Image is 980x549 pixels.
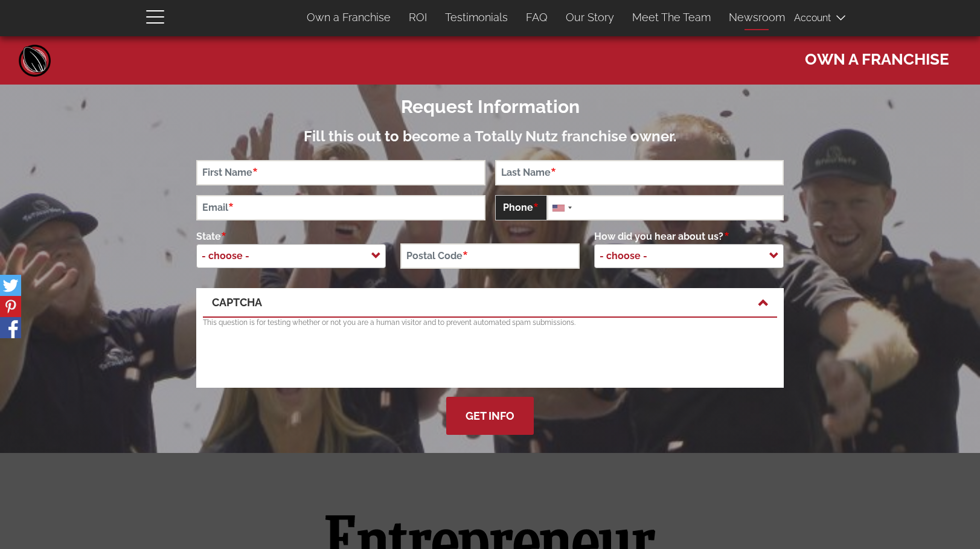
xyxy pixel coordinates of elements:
a: Newsroom [720,5,794,30]
span: - choose - [197,244,261,268]
a: Own a Franchise [298,5,400,30]
input: Postal Code [400,243,580,269]
a: Home [17,42,53,79]
input: First Name [196,160,485,185]
span: How did you hear about us? [594,231,729,242]
a: ROI [400,5,436,30]
p: This question is for testing whether or not you are a human visitor and to prevent automated spam... [203,318,778,328]
a: Our Story [557,5,623,30]
input: +1 201-555-0123 [547,195,784,220]
iframe: reCAPTCHA [203,334,386,381]
h3: Fill this out to become a Totally Nutz franchise owner. [196,129,784,144]
div: United States: +1 [548,196,575,220]
span: - choose - [196,244,386,268]
input: Last Name [495,160,784,185]
a: FAQ [517,5,557,30]
span: - choose - [594,244,784,268]
span: - choose - [595,244,659,268]
span: State [196,231,227,242]
button: Get Info [446,397,534,435]
a: CAPTCHA [212,295,769,310]
span: Phone [495,195,547,220]
input: Email [196,195,485,220]
a: Meet The Team [623,5,720,30]
h2: Request Information [196,97,784,117]
a: Testimonials [436,5,517,30]
span: Own a Franchise [805,44,949,70]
